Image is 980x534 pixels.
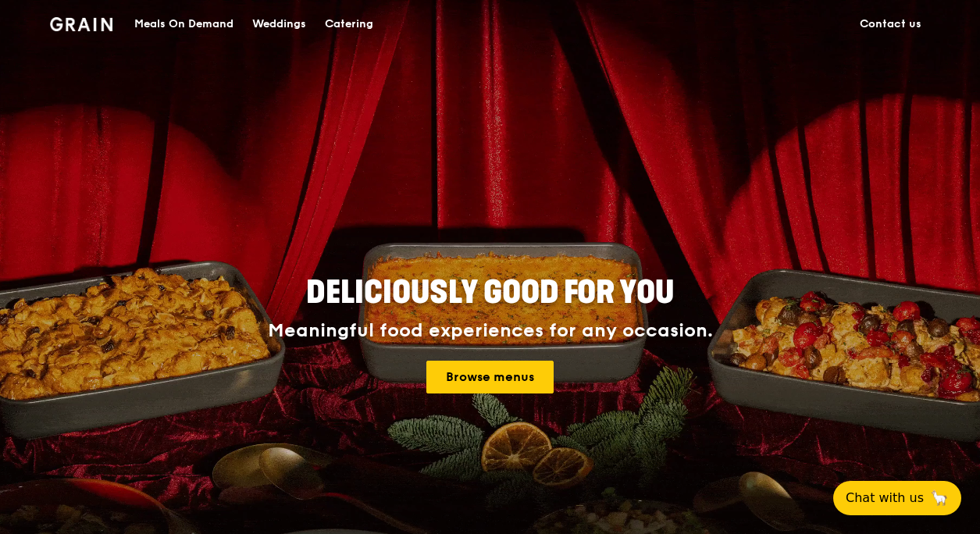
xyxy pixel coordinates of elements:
[134,1,233,48] div: Meals On Demand
[325,1,373,48] div: Catering
[930,489,949,507] span: 🦙
[252,1,306,48] div: Weddings
[243,1,315,48] a: Weddings
[306,274,674,311] span: Deliciously good for you
[50,17,113,31] img: Grain
[846,489,924,507] span: Chat with us
[315,1,383,48] a: Catering
[426,361,554,393] a: Browse menus
[833,481,961,515] button: Chat with us🦙
[850,1,931,48] a: Contact us
[209,320,772,342] div: Meaningful food experiences for any occasion.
